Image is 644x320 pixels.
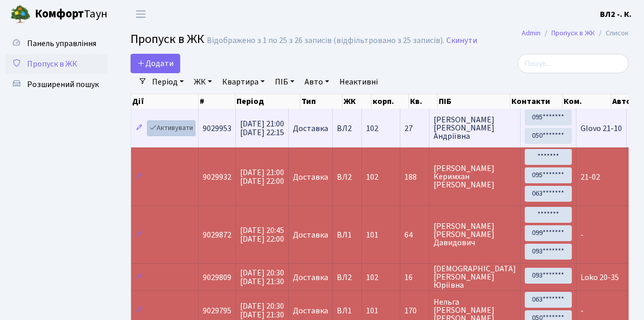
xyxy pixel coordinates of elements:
[404,231,425,239] span: 64
[128,6,154,23] button: Переключити навігацію
[551,28,595,38] a: Пропуск в ЖК
[434,164,516,189] span: [PERSON_NAME] Керимхан [PERSON_NAME]
[581,305,584,316] span: -
[563,94,611,109] th: Ком.
[337,231,357,239] span: ВЛ1
[137,58,174,69] span: Додати
[372,94,409,109] th: корп.
[366,272,378,283] span: 102
[438,94,510,109] th: ПІБ
[337,173,357,181] span: ВЛ2
[335,73,382,91] a: Неактивні
[518,54,629,73] input: Пошук...
[27,38,96,49] span: Панель управління
[203,272,231,283] span: 9029809
[300,73,333,91] a: Авто
[203,123,231,134] span: 9029953
[581,272,619,283] span: Loko 20-35
[235,94,300,109] th: Період
[35,6,108,23] span: Таун
[300,94,342,109] th: Тип
[581,172,600,183] span: 21-02
[10,4,31,25] img: logo.png
[581,229,584,241] span: -
[434,116,516,140] span: [PERSON_NAME] [PERSON_NAME] Андріївна
[148,73,188,91] a: Період
[600,8,632,20] a: ВЛ2 -. К.
[366,123,378,134] span: 102
[366,305,378,316] span: 101
[5,54,108,74] a: Пропуск в ЖК
[293,273,328,282] span: Доставка
[27,79,99,90] span: Розширений пошук
[147,120,196,136] a: Активувати
[404,124,425,133] span: 27
[190,73,216,91] a: ЖК
[203,229,231,241] span: 9029872
[293,124,328,133] span: Доставка
[203,305,231,316] span: 9029795
[600,9,632,20] b: ВЛ2 -. К.
[434,222,516,247] span: [PERSON_NAME] [PERSON_NAME] Давидович
[35,6,84,22] b: Комфорт
[293,231,328,239] span: Доставка
[203,172,231,183] span: 9029932
[218,73,269,91] a: Квартира
[5,33,108,54] a: Панель управління
[5,74,108,95] a: Розширений пошук
[199,94,235,109] th: #
[595,28,629,39] li: Список
[366,229,378,241] span: 101
[506,23,644,44] nav: breadcrumb
[366,172,378,183] span: 102
[240,118,284,138] span: [DATE] 21:00 [DATE] 22:15
[404,307,425,315] span: 170
[581,123,622,134] span: Glovo 21-10
[409,94,438,109] th: Кв.
[342,94,372,109] th: ЖК
[404,173,425,181] span: 188
[446,36,477,46] a: Скинути
[337,124,357,133] span: ВЛ2
[293,173,328,181] span: Доставка
[240,167,284,187] span: [DATE] 21:00 [DATE] 22:00
[240,267,284,287] span: [DATE] 20:30 [DATE] 21:30
[404,273,425,282] span: 16
[131,54,180,73] a: Додати
[337,273,357,282] span: ВЛ2
[207,36,444,46] div: Відображено з 1 по 25 з 26 записів (відфільтровано з 25 записів).
[293,307,328,315] span: Доставка
[131,30,204,48] span: Пропуск в ЖК
[131,94,199,109] th: Дії
[434,265,516,289] span: [DEMOGRAPHIC_DATA] [PERSON_NAME] Юріївна
[271,73,298,91] a: ПІБ
[240,225,284,245] span: [DATE] 20:45 [DATE] 22:00
[510,94,563,109] th: Контакти
[337,307,357,315] span: ВЛ1
[27,58,77,70] span: Пропуск в ЖК
[522,28,541,38] a: Admin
